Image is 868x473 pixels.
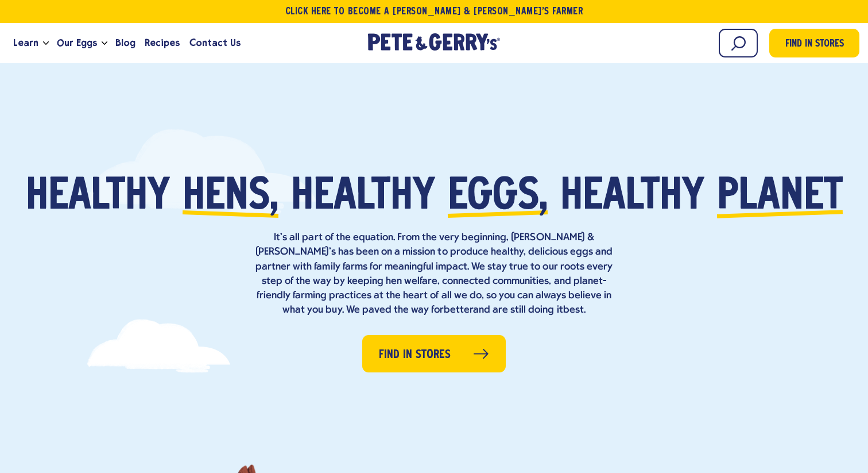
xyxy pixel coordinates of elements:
[145,36,180,50] span: Recipes
[102,41,107,45] button: Open the dropdown menu for Our Eggs
[362,335,506,372] a: Find in Stores
[185,28,245,59] a: Contact Us
[769,29,859,57] a: Find in Stores
[183,176,278,219] span: hens,
[57,36,97,50] span: Our Eggs
[140,28,184,59] a: Recipes
[379,346,451,364] span: Find in Stores
[444,305,473,316] strong: better
[9,28,43,59] a: Learn
[43,41,49,45] button: Open the dropdown menu for Learn
[560,176,704,219] span: healthy
[115,36,135,50] span: Blog
[291,176,435,219] span: healthy
[785,37,844,52] span: Find in Stores
[563,305,584,316] strong: best
[189,36,241,50] span: Contact Us
[52,28,102,59] a: Our Eggs
[719,29,758,57] input: Search
[250,230,618,317] p: It’s all part of the equation. From the very beginning, [PERSON_NAME] & [PERSON_NAME]’s has been ...
[26,176,170,219] span: Healthy
[111,28,140,59] a: Blog
[717,176,843,219] span: planet
[448,176,548,219] span: eggs,
[13,36,38,50] span: Learn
